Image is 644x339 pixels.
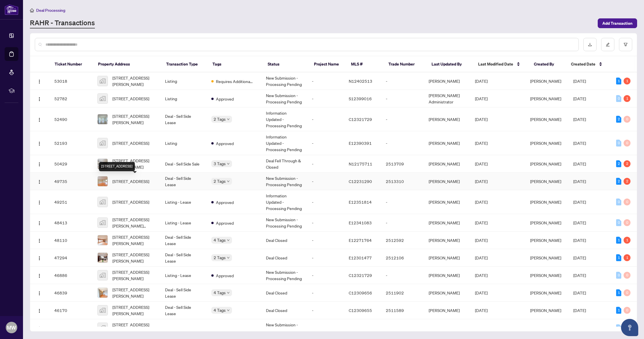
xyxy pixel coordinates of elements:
[112,304,156,317] span: [STREET_ADDRESS][PERSON_NAME]
[616,178,621,185] div: 2
[35,115,44,124] button: Logo
[50,90,93,107] td: 52782
[381,214,424,232] td: -
[162,56,208,72] th: Transaction Type
[349,308,372,313] span: C12309655
[624,140,630,147] div: 0
[98,218,108,228] img: thumbnail-img
[381,284,424,302] td: 2511902
[530,117,561,122] span: [PERSON_NAME]
[227,239,230,242] span: down
[307,232,344,249] td: -
[624,289,630,296] div: 0
[624,199,630,205] div: 0
[349,78,372,84] span: N12402513
[112,251,156,264] span: [STREET_ADDRESS][PERSON_NAME]
[478,61,513,67] span: Last Modified Date
[37,256,42,261] img: Logo
[307,107,344,131] td: -
[424,107,470,131] td: [PERSON_NAME]
[606,43,610,47] span: edit
[35,138,44,148] button: Logo
[112,321,156,334] span: [STREET_ADDRESS][PERSON_NAME]
[475,117,488,122] span: [DATE]
[227,118,230,121] span: down
[624,78,630,84] div: 1
[5,4,18,15] img: logo
[307,319,344,337] td: -
[573,238,586,243] span: [DATE]
[624,43,628,47] span: filter
[160,90,206,107] td: Listing
[616,140,621,147] div: 0
[35,288,44,297] button: Logo
[93,56,162,72] th: Property Address
[35,253,44,262] button: Logo
[624,237,630,244] div: 1
[530,96,561,101] span: [PERSON_NAME]
[616,289,621,296] div: 1
[475,238,488,243] span: [DATE]
[349,220,372,225] span: E12341083
[98,323,108,333] img: thumbnail-img
[261,190,307,214] td: Information Updated - Processing Pending
[98,305,108,315] img: thumbnail-img
[475,78,488,84] span: [DATE]
[160,190,206,214] td: Listing - Lease
[263,56,310,72] th: Status
[98,138,108,148] img: thumbnail-img
[98,197,108,207] img: thumbnail-img
[160,267,206,284] td: Listing - Lease
[424,190,470,214] td: [PERSON_NAME]
[98,176,108,186] img: thumbnail-img
[349,161,372,166] span: N12175711
[50,155,93,173] td: 50429
[475,220,488,225] span: [DATE]
[98,159,108,169] img: thumbnail-img
[307,90,344,107] td: -
[307,173,344,190] td: -
[616,272,621,279] div: 0
[573,255,586,260] span: [DATE]
[619,38,632,51] button: filter
[35,306,44,315] button: Logo
[30,18,95,28] a: RAHR - Transactions
[37,97,42,101] img: Logo
[160,155,206,173] td: Deal - Sell Side Sale
[381,72,424,90] td: -
[424,267,470,284] td: [PERSON_NAME]
[37,326,42,331] img: Logo
[216,199,234,205] span: Approved
[349,325,372,330] span: C12309656
[349,117,372,122] span: C12321729
[35,177,44,186] button: Logo
[227,291,230,294] span: down
[50,72,93,90] td: 53018
[616,199,621,205] div: 0
[624,272,630,279] div: 0
[98,253,108,263] img: thumbnail-img
[573,290,586,295] span: [DATE]
[160,249,206,267] td: Deal - Sell Side Lease
[37,238,42,243] img: Logo
[214,237,226,243] span: 4 Tags
[349,179,372,184] span: C12231290
[160,232,206,249] td: Deal - Sell Side Lease
[530,199,561,205] span: [PERSON_NAME]
[530,220,561,225] span: [PERSON_NAME]
[7,323,16,332] span: MW
[261,173,307,190] td: New Submission - Processing Pending
[573,220,586,225] span: [DATE]
[573,96,586,101] span: [DATE]
[475,273,488,278] span: [DATE]
[216,272,234,279] span: Approved
[112,140,149,146] span: [STREET_ADDRESS]
[50,107,93,131] td: 52490
[424,284,470,302] td: [PERSON_NAME]
[616,219,621,226] div: 0
[602,19,632,28] span: Add Transaction
[624,178,630,185] div: 2
[530,308,561,313] span: [PERSON_NAME]
[530,325,561,330] span: [PERSON_NAME]
[160,107,206,131] td: Deal - Sell Side Lease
